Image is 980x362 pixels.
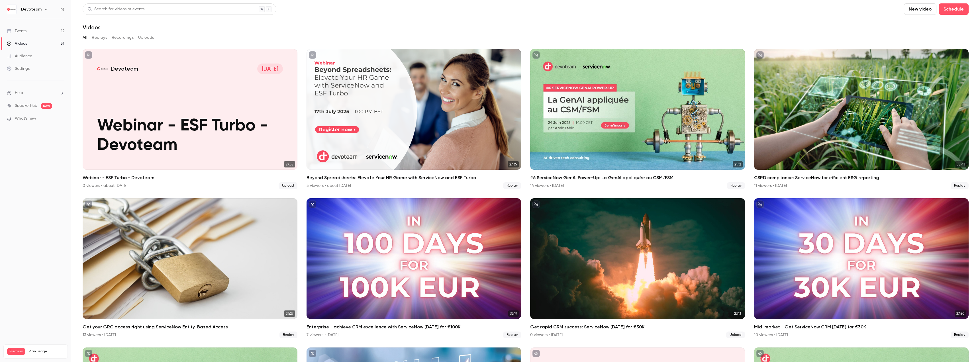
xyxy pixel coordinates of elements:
div: 10 viewers • [DATE] [754,332,788,338]
li: CSRD compliance: ServiceNow for efficient ESG reporting [754,49,969,189]
p: Devoteam [111,65,138,73]
li: Beyond Spreadsheets: Elevate Your HR Game with ServiceNow and ESF Turbo [307,49,521,189]
li: #6 ServiceNow GenAI Power-Up: La GenAI appliquée au CSM/FSM [530,49,745,189]
iframe: Noticeable Trigger [58,116,64,121]
button: Recordings [112,33,134,42]
a: 32:19Enterprise - achieve CRM excellence with ServiceNow [DATE] for €100K7 viewers • [DATE]Replay [307,198,521,338]
li: Enterprise - achieve CRM excellence with ServiceNow in 100 days for €100K [307,198,521,338]
span: 21:12 [733,161,743,167]
h2: Get rapid CRM success: ServiceNow [DATE] for €30K [530,324,745,330]
button: unpublished [756,350,764,357]
span: Upload [279,182,297,189]
span: 29:27 [284,310,295,317]
span: Replay [279,332,297,338]
span: 27:50 [955,310,966,317]
a: 27:35Beyond Spreadsheets: Elevate Your HR Game with ServiceNow and ESF Turbo5 viewers • about [DA... [307,49,521,189]
a: 21:12#6 ServiceNow GenAI Power-Up: La GenAI appliquée au CSM/FSM14 viewers • [DATE]Replay [530,49,745,189]
button: unpublished [756,201,764,208]
span: 55:41 [955,161,966,167]
button: unpublished [85,201,92,208]
span: Upload [726,332,745,338]
button: unpublished [532,201,540,208]
span: What's new [15,116,36,122]
div: 13 viewers • [DATE] [83,332,116,338]
button: New video [904,3,936,15]
li: Mid-market - Get ServiceNow CRM in 30 days for €30K [754,198,969,338]
button: unpublished [309,51,316,59]
button: Replays [92,33,107,42]
span: 27:13 [732,310,743,317]
div: 5 viewers • about [DATE] [307,183,351,189]
img: Devoteam [7,5,16,14]
a: 27:50Mid-market - Get ServiceNow CRM [DATE] for €30K10 viewers • [DATE]Replay [754,198,969,338]
button: unpublished [756,51,764,59]
h1: Videos [83,24,101,31]
img: Webinar - ESF Turbo - Devoteam [97,64,108,74]
a: SpeakerHub [15,103,37,109]
h2: Webinar - ESF Turbo - Devoteam [83,174,297,181]
button: Uploads [138,33,154,42]
span: Replay [951,332,969,338]
span: Plan usage [29,349,64,354]
button: All [83,33,87,42]
button: unpublished [532,51,540,59]
button: unpublished [309,201,316,208]
a: 27:13Get rapid CRM success: ServiceNow [DATE] for €30K0 viewers • [DATE]Upload [530,198,745,338]
span: 27:35 [508,161,519,167]
button: Schedule [939,3,969,15]
button: unpublished [532,350,540,357]
div: 0 viewers • [DATE] [530,332,563,338]
div: Settings [7,66,30,71]
button: unpublished [85,51,92,59]
section: Videos [83,3,969,359]
h2: #6 ServiceNow GenAI Power-Up: La GenAI appliquée au CSM/FSM [530,174,745,181]
a: Webinar - ESF Turbo - DevoteamDevoteam[DATE]Webinar - ESF Turbo - Devoteam27:35Webinar - ESF Turb... [83,49,297,189]
div: 14 viewers • [DATE] [530,183,564,189]
button: unpublished [85,350,92,357]
div: Events [7,28,26,34]
h2: Enterprise - achieve CRM excellence with ServiceNow [DATE] for €100K [307,324,521,330]
span: Premium [7,348,25,355]
div: 0 viewers • about [DATE] [83,183,127,189]
li: Get rapid CRM success: ServiceNow in 30 days for €30K [530,198,745,338]
div: Audience [7,53,32,59]
h2: CSRD compliance: ServiceNow for efficient ESG reporting [754,174,969,181]
span: Replay [503,182,521,189]
a: 29:27Get your GRC access right using ServiceNow Entity-Based Access13 viewers • [DATE]Replay [83,198,297,338]
h2: Beyond Spreadsheets: Elevate Your HR Game with ServiceNow and ESF Turbo [307,174,521,181]
span: Replay [503,332,521,338]
div: Videos [7,41,27,46]
li: Webinar - ESF Turbo - Devoteam [83,49,297,189]
span: 32:19 [508,310,519,317]
button: unpublished [309,350,316,357]
span: Replay [727,182,745,189]
span: Help [15,90,23,96]
h2: Get your GRC access right using ServiceNow Entity-Based Access [83,324,297,330]
div: 11 viewers • [DATE] [754,183,787,189]
p: Webinar - ESF Turbo - Devoteam [97,116,283,155]
span: [DATE] [257,64,283,74]
span: new [41,103,52,109]
h2: Mid-market - Get ServiceNow CRM [DATE] for €30K [754,324,969,330]
li: help-dropdown-opener [7,90,64,96]
div: 7 viewers • [DATE] [307,332,338,338]
span: Replay [951,182,969,189]
h6: Devoteam [21,7,42,12]
span: 27:35 [284,161,295,167]
div: Search for videos or events [87,6,144,12]
li: Get your GRC access right using ServiceNow Entity-Based Access [83,198,297,338]
a: 55:41CSRD compliance: ServiceNow for efficient ESG reporting11 viewers • [DATE]Replay [754,49,969,189]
